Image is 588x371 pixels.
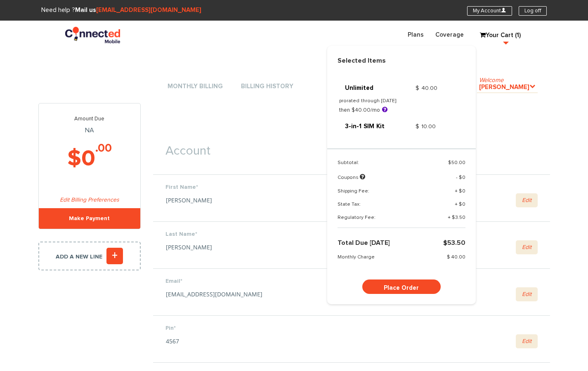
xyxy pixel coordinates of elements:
span: 53.50 [447,240,465,246]
td: $ 10.00 [416,118,465,138]
td: $ 40.00 [427,254,465,267]
a: Monthly Billing [165,81,225,92]
a: Make Payment [39,208,140,229]
td: + $ [425,214,465,228]
a: Unlimited [339,80,416,96]
a: Place Order [362,279,441,294]
td: Regulatory Fee: [338,214,425,228]
strong: Mail us [75,7,201,13]
td: - $ [425,173,465,188]
sup: .00 [95,143,112,154]
a: Welcome[PERSON_NAME]. [477,82,538,93]
span: 50.00 [451,160,465,165]
a: Edit [516,240,538,254]
a: 3-in-1 SIM Kit [339,118,416,135]
td: $ [425,160,465,173]
a: [EMAIL_ADDRESS][DOMAIN_NAME] [96,7,201,13]
a: Plans [402,27,430,43]
label: First Name* [165,183,538,191]
td: Monthly Charge [338,254,427,267]
td: State Tax: [338,201,425,214]
td: + $ [425,201,465,214]
a: Add a new line+ [38,242,141,270]
a: Your Cart (1) [476,29,517,42]
a: Edit Billing Preferences [60,197,119,203]
span: Need help ? [41,7,201,13]
strong: $ [443,240,465,246]
td: Coupons [338,173,425,188]
td: Shipping Fee: [338,188,425,201]
span: 0 [462,202,465,207]
td: Subtotal: [338,160,425,173]
label: Email* [165,277,538,285]
span: 3.50 [455,215,465,220]
a: Edit [516,334,538,348]
a: Coverage [430,27,470,43]
h2: $0 [39,147,140,171]
td: $ 40.00 [416,80,465,118]
label: Last Name* [165,230,538,238]
span: 0 [462,175,465,180]
strong: Selected Items [327,56,476,66]
span: Welcome [479,77,503,83]
td: + $ [425,188,465,201]
p: then $40.00/mo [339,106,416,115]
h3: NA [39,116,140,134]
p: prorated through [DATE] [339,96,416,106]
span: 0 [462,189,465,194]
i: U [501,7,506,13]
strong: Total Due [DATE] [338,240,390,246]
iframe: Chat Widget [547,331,588,371]
a: Edit [516,193,538,207]
p: Amount Due [39,116,140,122]
a: Log off [519,6,547,16]
a: Edit [516,287,538,301]
h1: Account [153,132,550,162]
i: + [106,248,123,264]
i: . [529,83,536,89]
a: My AccountU [467,6,512,16]
a: Billing History [239,81,295,92]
